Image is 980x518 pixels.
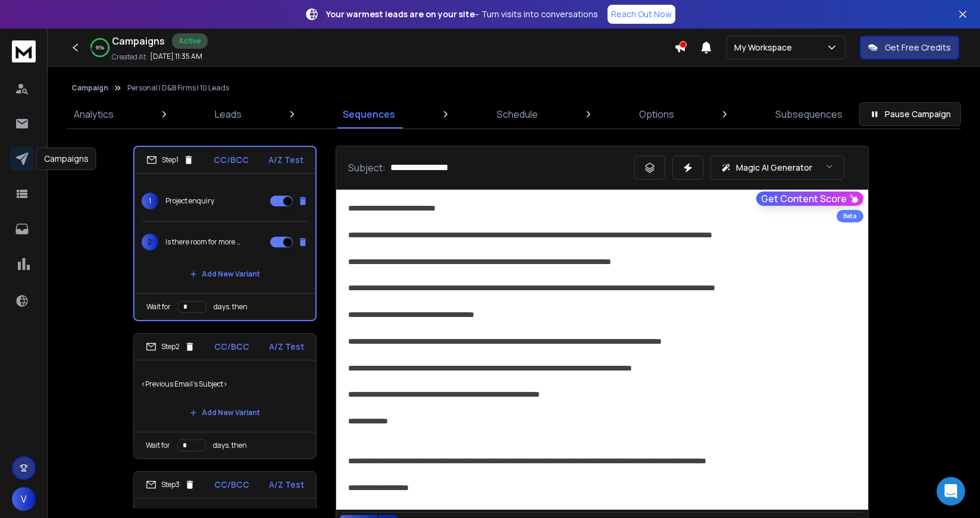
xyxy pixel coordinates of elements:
p: CC/BCC [214,154,249,166]
p: Sequences [343,107,395,121]
p: Analytics [74,107,114,121]
div: Step 1 [146,155,194,165]
div: Campaigns [36,147,96,170]
p: [DATE] 11:35 AM [150,52,202,61]
p: days, then [214,302,248,312]
div: Step 3 [146,479,195,490]
p: Wait for [146,302,171,312]
div: Step 2 [146,341,195,352]
div: Open Intercom Messenger [937,477,965,506]
li: Step2CC/BCCA/Z Test<Previous Email's Subject>Add New VariantWait fordays, then [133,333,317,459]
p: 91 % [96,44,104,51]
p: Magic AI Generator [736,162,812,174]
button: Add New Variant [180,262,270,286]
p: Options [639,107,674,121]
p: <Previous Email's Subject> [141,368,309,401]
p: My Workspace [734,42,797,54]
a: Analytics [67,100,121,128]
p: – Turn visits into conversations [326,8,598,20]
button: Get Content Score [756,191,863,206]
img: logo [12,40,36,62]
strong: Your warmest leads are on your site [326,8,475,20]
p: Wait for [146,441,170,450]
span: 2 [142,234,158,250]
p: Subsequences [775,107,843,121]
div: Active [172,33,208,49]
p: Reach Out Now [611,8,672,20]
a: Options [632,100,681,128]
a: Schedule [490,100,545,128]
a: Sequences [336,100,402,128]
a: Subsequences [768,100,850,128]
p: Schedule [497,107,538,121]
p: Project enquiry [165,196,214,206]
p: Is there room for more projects? [165,237,242,247]
p: Personal | D&B Firms | 10 Leads [127,83,229,93]
a: Leads [208,100,249,128]
p: Subject: [348,161,386,175]
p: A/Z Test [269,341,304,353]
p: CC/BCC [214,341,249,353]
button: Campaign [71,83,108,93]
button: V [12,487,36,511]
p: Leads [215,107,242,121]
h1: Campaigns [112,34,165,48]
span: 1 [142,193,158,209]
p: A/Z Test [269,479,304,491]
button: Add New Variant [180,401,270,425]
p: days, then [213,441,247,450]
p: Created At: [112,52,148,62]
li: Step1CC/BCCA/Z Test1Project enquiry2Is there room for more projects?Add New VariantWait fordays, ... [133,146,317,321]
p: A/Z Test [268,154,303,166]
p: CC/BCC [214,479,249,491]
button: Pause Campaign [859,102,961,126]
a: Reach Out Now [608,5,675,24]
div: Beta [837,210,863,222]
p: Get Free Credits [885,42,951,54]
button: Magic AI Generator [710,156,844,180]
button: Get Free Credits [860,36,959,59]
